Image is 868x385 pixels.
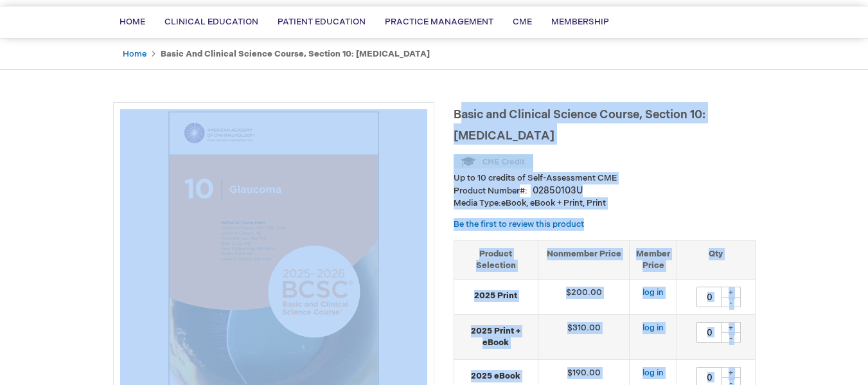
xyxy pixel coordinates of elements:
th: Product Selection [454,240,538,279]
th: Qty [677,240,755,279]
a: log in [642,368,664,378]
td: $200.00 [538,279,630,314]
span: Membership [551,17,609,27]
div: - [722,332,741,343]
p: eBook, eBook + Print, Print [454,197,756,210]
div: + [722,322,741,333]
strong: 2025 Print [461,290,531,302]
div: 02850103U [533,184,583,197]
a: Be the first to review this product [454,219,584,229]
img: CME Credit [454,154,533,168]
li: Up to 10 credits of Self-Assessment CME [454,172,756,184]
strong: Basic and Clinical Science Course, Section 10: [MEDICAL_DATA] [161,49,430,59]
span: CME [513,17,532,27]
td: $310.00 [538,314,630,359]
span: Patient Education [278,17,366,27]
span: Clinical Education [164,17,258,27]
div: - [722,297,741,307]
div: + [722,287,741,298]
a: log in [642,323,664,333]
a: Home [123,49,146,59]
a: log in [642,287,664,298]
div: + [722,367,741,378]
th: Member Price [630,240,677,279]
strong: Product Number [454,186,527,196]
strong: 2025 eBook [461,370,531,382]
span: Practice Management [385,17,493,27]
strong: Media Type: [454,198,501,208]
strong: 2025 Print + eBook [461,325,531,349]
span: Home [120,17,145,27]
input: Qty [696,322,722,343]
span: Basic and Clinical Science Course, Section 10: [MEDICAL_DATA] [454,108,705,143]
th: Nonmember Price [538,240,630,279]
input: Qty [696,287,722,307]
